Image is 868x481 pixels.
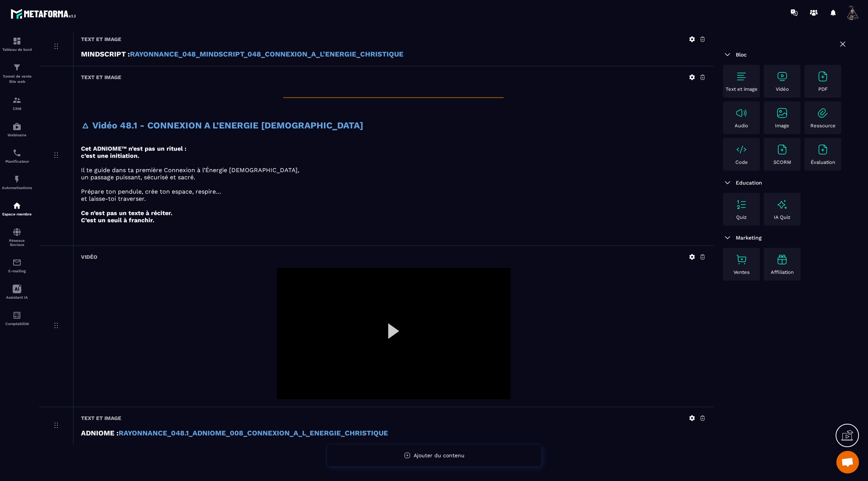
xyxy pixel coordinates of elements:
[130,50,403,58] a: RAYONNANCE_048_MINDSCRIPT_048_CONNEXION_A_L’ENERGIE_CHRISTIQUE
[414,452,465,458] span: Ajouter du contenu
[2,322,32,326] p: Comptabilité
[736,214,747,220] p: Quiz
[735,199,747,211] img: text-image no-wrap
[2,279,32,305] a: Assistant IA
[12,37,21,46] img: formation
[2,305,32,331] a: accountantaccountantComptabilité
[735,70,747,82] img: text-image no-wrap
[12,201,21,210] img: automations
[2,212,32,216] p: Espace membre
[723,50,732,59] img: arrow-down
[81,145,186,152] strong: Cet ADNIOME™ n’est pas un rituel :
[2,90,32,116] a: formationformationCRM
[2,238,32,247] p: Réseaux Sociaux
[817,107,829,119] img: text-image no-wrap
[12,228,21,237] img: social-network
[2,31,32,57] a: formationformationTableau de bord
[2,252,32,279] a: emailemailE-mailing
[2,169,32,195] a: automationsautomationsAutomatisations
[11,7,78,21] img: logo
[2,133,32,137] p: Webinaire
[12,258,21,267] img: email
[2,222,32,252] a: social-networksocial-networkRéseaux Sociaux
[119,429,388,437] a: RAYONNANCE_048.1_ADNIOME_008_CONNEXION_A_L_ENERGIE_CHRISTIQUE
[12,63,21,72] img: formation
[735,253,747,266] img: text-image no-wrap
[723,178,732,187] img: arrow-down
[735,159,748,165] p: Code
[776,199,788,211] img: text-image
[12,122,21,131] img: automations
[81,50,130,58] strong: MINDSCRIPT :
[776,70,788,82] img: text-image no-wrap
[776,144,788,156] img: text-image no-wrap
[818,86,828,92] p: PDF
[283,88,504,99] span: _____________________________________________
[2,143,32,169] a: schedulerschedulerPlanificateur
[12,311,21,320] img: accountant
[811,159,835,165] p: Évaluation
[774,214,790,220] p: IA Quiz
[775,123,789,128] p: Image
[776,253,788,266] img: text-image
[12,175,21,184] img: automations
[81,195,146,202] span: et laisse-toi traverser.
[81,74,121,80] h6: Text et image
[735,144,747,156] img: text-image no-wrap
[12,96,21,105] img: formation
[81,120,363,131] strong: 🜂 Vidéo 48.1 - CONNEXION A L’ENERGIE [DEMOGRAPHIC_DATA]
[2,295,32,299] p: Assistant IA
[726,86,758,92] p: Text et image
[81,188,221,195] span: Prépare ton pendule, crée ton espace, respire…
[12,148,21,157] img: scheduler
[776,86,789,92] p: Vidéo
[771,269,794,275] p: Affiliation
[2,159,32,163] p: Planificateur
[2,269,32,273] p: E-mailing
[817,70,829,82] img: text-image no-wrap
[81,166,299,174] span: Il te guide dans ta première Connexion à l’Énergie [DEMOGRAPHIC_DATA],
[81,174,195,181] span: un passage puissant, sécurisé et sacré.
[81,254,97,260] h6: Vidéo
[836,451,859,473] div: Ouvrir le chat
[735,107,747,119] img: text-image no-wrap
[810,123,836,128] p: Ressource
[817,144,829,156] img: text-image no-wrap
[2,57,32,90] a: formationformationTunnel de vente Site web
[2,74,32,84] p: Tunnel de vente Site web
[2,195,32,222] a: automationsautomationsEspace membre
[736,235,762,241] span: Marketing
[81,429,119,437] strong: ADNIOME :
[776,107,788,119] img: text-image no-wrap
[2,186,32,190] p: Automatisations
[773,159,791,165] p: SCORM
[736,180,762,186] span: Education
[81,415,121,421] h6: Text et image
[81,36,121,42] h6: Text et image
[2,116,32,143] a: automationsautomationsWebinaire
[81,209,173,217] strong: Ce n’est pas un texte à réciter.
[734,269,750,275] p: Ventes
[736,52,747,58] span: Bloc
[723,233,732,242] img: arrow-down
[2,107,32,111] p: CRM
[735,123,748,128] p: Audio
[81,217,154,224] strong: C’est un seuil à franchir.
[2,47,32,52] p: Tableau de bord
[81,152,139,159] strong: c’est une initiation.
